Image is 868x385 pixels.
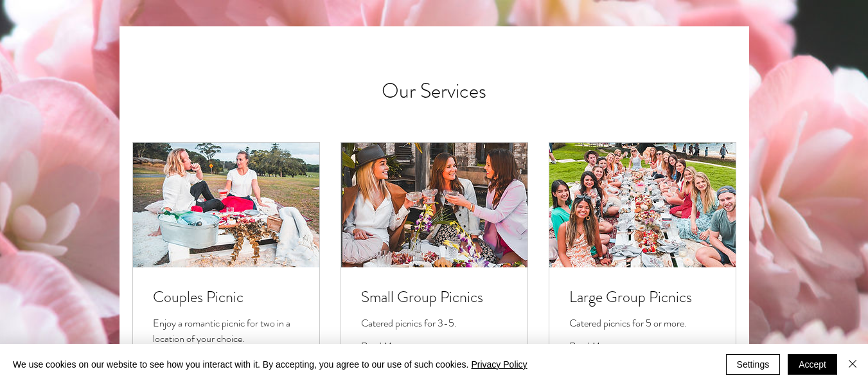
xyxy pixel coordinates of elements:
button: Accept [788,354,837,375]
button: Settings [726,354,781,375]
a: Privacy Policy [471,359,527,370]
span: We use cookies on our website to see how you interact with it. By accepting, you agree to our use... [13,359,527,370]
img: Close [845,356,860,372]
button: Close [845,354,860,375]
iframe: Wix Chat [720,330,868,385]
